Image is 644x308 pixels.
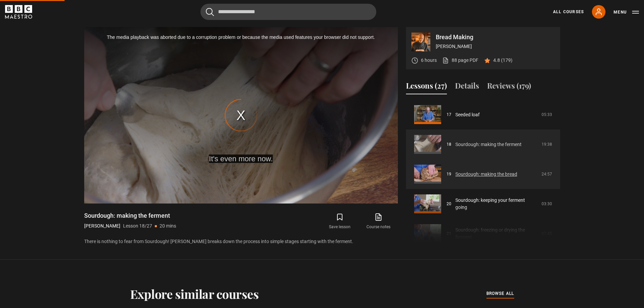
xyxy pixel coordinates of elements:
input: Search [200,4,376,20]
a: All Courses [553,9,584,15]
div: Modal Window [84,27,398,204]
a: 88 page PDF [442,57,478,64]
p: Bread Making [436,34,555,40]
video-js: Video Player [84,27,398,204]
p: Lesson 18/27 [123,222,152,230]
button: Toggle navigation [614,9,639,16]
p: 6 hours [421,57,437,64]
button: Reviews (179) [487,80,531,94]
p: [PERSON_NAME] [436,43,555,50]
button: Save lesson [320,212,359,231]
button: Submit the search query [206,8,214,16]
p: [PERSON_NAME] [84,222,120,230]
a: Seeded loaf [455,111,480,118]
a: Sourdough: keeping your ferment going [455,197,538,211]
button: Details [455,80,479,94]
p: 20 mins [160,222,176,230]
svg: BBC Maestro [5,5,32,19]
h1: Sourdough: making the ferment [84,212,176,220]
span: browse all [486,290,514,297]
a: Sourdough: making the bread [455,171,517,178]
a: Course notes [359,212,398,231]
p: 4.8 (179) [493,57,512,64]
p: There is nothing to fear from Sourdough! [PERSON_NAME] breaks down the process into simple stages... [84,238,398,245]
a: browse all [486,290,514,298]
a: Sourdough: making the ferment [455,141,522,148]
button: Lessons (27) [406,80,447,94]
div: The media playback was aborted due to a corruption problem or because the media used features you... [84,27,398,204]
h2: Explore similar courses [130,287,259,301]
